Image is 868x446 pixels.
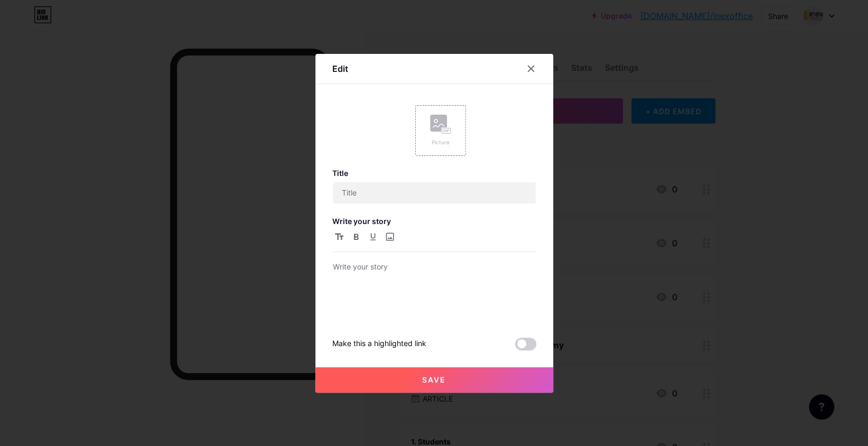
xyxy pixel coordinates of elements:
[332,62,348,75] div: Edit
[332,217,536,226] h3: Write your story
[332,338,426,350] div: Make this a highlighted link
[422,375,446,384] span: Save
[333,182,536,203] input: Title
[332,169,536,178] h3: Title
[315,367,553,393] button: Save
[430,138,451,146] div: Picture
